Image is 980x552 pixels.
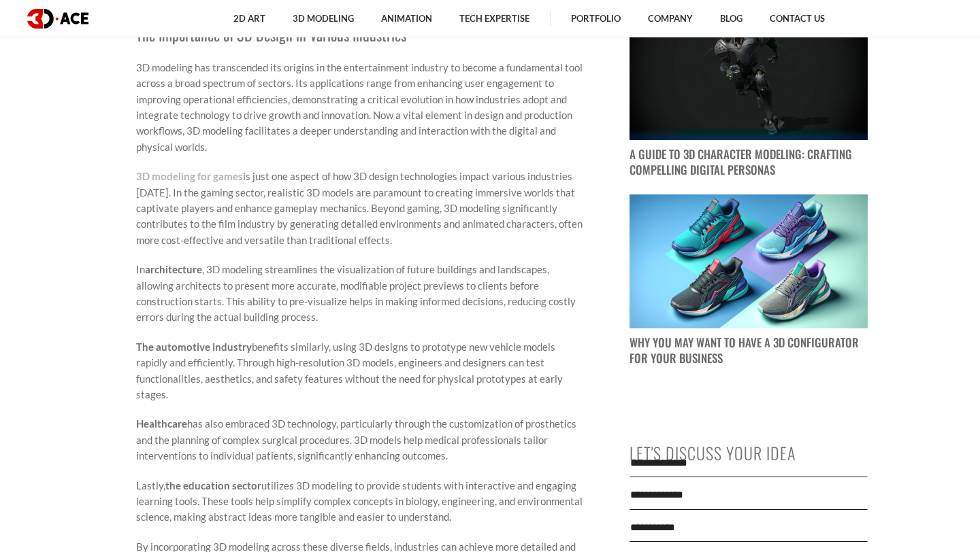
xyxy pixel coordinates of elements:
img: blog post image [630,194,868,328]
strong: architecture [145,263,202,275]
strong: the education sector [165,479,261,491]
p: Why You May Want to Have a 3D Configurator for Your Business [630,335,868,366]
p: has also embraced 3D technology, particularly through the customization of prosthetics and the pl... [136,416,585,464]
img: blog post image [630,7,868,141]
p: A Guide to 3D Character Modeling: Crafting Compelling Digital Personas [630,147,868,178]
a: blog post image A Guide to 3D Character Modeling: Crafting Compelling Digital Personas [630,7,868,179]
strong: The automotive industry [136,341,252,353]
a: blog post image Why You May Want to Have a 3D Configurator for Your Business [630,194,868,366]
strong: Healthcare [136,417,187,430]
p: 3D modeling has transcended its origins in the entertainment industry to become a fundamental too... [136,60,585,155]
p: Let's Discuss Your Idea [630,416,868,447]
p: benefits similarly, using 3D designs to prototype new vehicle models rapidly and efficiently. Thr... [136,339,585,403]
p: In , 3D modeling streamlines the visualization of future buildings and landscapes, allowing archi... [136,262,585,326]
a: 3D modeling for games [136,170,243,182]
p: is just one aspect of how 3D design technologies impact various industries [DATE]. In the gaming ... [136,169,585,248]
p: Lastly, utilizes 3D modeling to provide students with interactive and engaging learning tools. Th... [136,478,585,525]
img: logo dark [27,9,88,29]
